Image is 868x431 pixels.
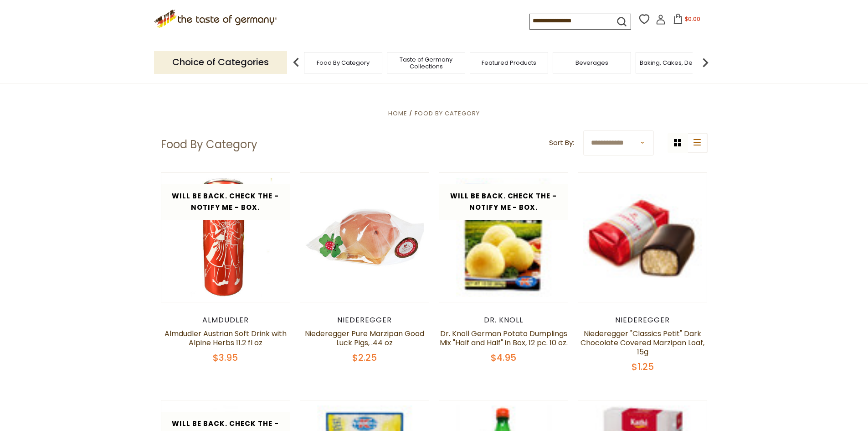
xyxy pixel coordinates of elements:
img: Almdudler Austrian Soft Drink with Alpine Herbs 11.2 fl oz [161,173,290,302]
a: Featured Products [482,59,536,66]
div: Niederegger [578,316,708,325]
p: Choice of Categories [154,51,287,73]
img: Dr. Knoll German Potato Dumplings Mix "Half and Half" in Box, 12 pc. 10 oz. [439,173,568,302]
img: next arrow [696,53,714,72]
a: Food By Category [415,109,480,118]
h1: Food By Category [161,138,257,151]
div: Niederegger [300,316,430,325]
a: Home [388,109,407,118]
a: Dr. Knoll German Potato Dumplings Mix "Half and Half" in Box, 12 pc. 10 oz. [440,328,568,348]
a: Food By Category [317,59,370,66]
img: previous arrow [287,53,305,72]
span: $1.25 [632,360,654,373]
a: Niederegger Pure Marzipan Good Luck Pigs, .44 oz [305,328,424,348]
a: Baking, Cakes, Desserts [640,59,710,66]
span: $2.25 [352,351,377,364]
div: Almdudler [161,316,291,325]
div: Dr. Knoll [439,316,569,325]
img: Niederegger "Classics Petit" Dark Chocolate Covered Marzipan Loaf, 15g [578,189,707,286]
a: Beverages [575,59,608,66]
a: Almdudler Austrian Soft Drink with Alpine Herbs 11.2 fl oz [164,328,287,348]
a: Taste of Germany Collections [390,56,462,70]
img: Niederegger Pure Marzipan Good Luck Pigs, .44 oz [300,173,429,302]
label: Sort By: [549,137,574,149]
button: $0.00 [668,14,706,27]
a: Niederegger "Classics Petit" Dark Chocolate Covered Marzipan Loaf, 15g [580,328,704,357]
span: $0.00 [685,15,700,23]
span: $4.95 [491,351,516,364]
span: $3.95 [213,351,238,364]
